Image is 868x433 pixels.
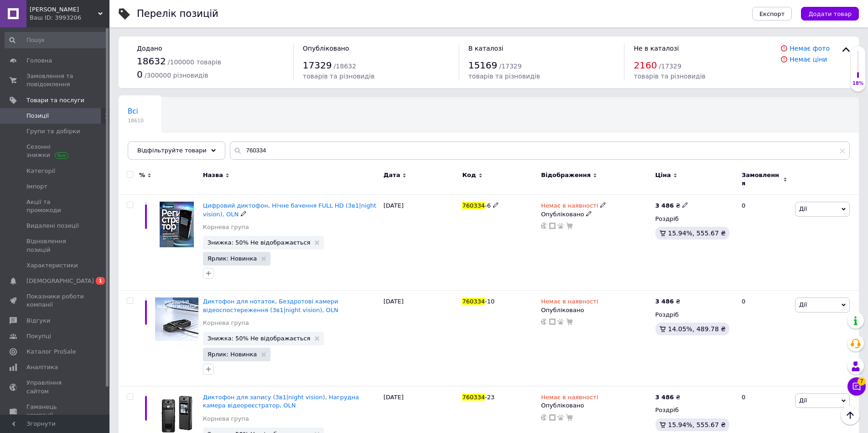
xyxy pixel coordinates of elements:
[30,5,98,14] span: Орландо
[634,45,679,52] span: Не в каталозі
[203,415,249,423] a: Корнева група
[203,223,249,231] a: Корнева група
[801,7,859,21] button: Додати товар
[26,167,55,175] span: Категорії
[655,394,674,401] b: 3 486
[485,394,494,401] span: -23
[26,261,78,270] span: Характеристики
[137,45,162,52] span: Додано
[634,73,705,80] span: товарів та різновидів
[26,143,84,159] span: Сезонні знижки
[736,195,793,291] div: 0
[137,69,143,80] span: 0
[145,72,208,79] span: / 300000 різновидів
[655,297,681,306] div: ₴
[655,171,671,179] span: Ціна
[655,298,674,305] b: 3 486
[790,56,827,63] a: Немає ціни
[155,297,198,341] img: Диктофон для заметок, Беспроводные камеры видеонаблюдения (3в1|night vision), OLN
[203,298,338,313] a: Диктофон для нотаток, Бездротові камери відеоспостереження (3в1|night vision), OLN
[659,63,681,70] span: / 17329
[541,210,650,219] div: Опубліковано
[541,306,650,314] div: Опубліковано
[808,10,852,17] span: Додати товар
[462,394,485,401] span: 760334
[303,60,332,71] span: 17329
[26,198,84,214] span: Акції та промокоди
[208,240,311,245] span: Знижка: 50% Не відображається
[799,397,807,404] span: Дії
[26,403,84,419] span: Гаманець компанії
[26,222,79,230] span: Видалені позиції
[381,291,460,386] div: [DATE]
[128,117,144,124] span: 18610
[655,393,681,402] div: ₴
[541,402,650,410] div: Опубліковано
[137,9,218,19] div: Перелік позицій
[752,7,792,21] button: Експорт
[137,147,207,154] span: Відфільтруйте товари
[841,406,860,425] button: Наверх
[26,348,76,356] span: Каталог ProSale
[203,319,249,327] a: Корнева група
[485,298,494,305] span: -10
[384,171,400,179] span: Дата
[208,256,257,261] span: Ярлик: Новинка
[462,202,485,209] span: 760334
[790,45,830,52] a: Немає фото
[26,332,51,340] span: Покупці
[30,14,109,22] div: Ваш ID: 3993206
[160,202,194,247] img: Цифровий диктофон, Ночное видение FULL HD (3в1|night vision), OLN
[381,195,460,291] div: [DATE]
[468,45,504,52] span: В каталозі
[303,45,349,52] span: Опубліковано
[26,96,84,104] span: Товари та послуги
[203,394,359,409] a: Диктофон для запису (3в1|night vision), Нагрудна камера відеореєстратор, OLN
[668,325,726,333] span: 14.05%, 489.78 ₴
[468,73,540,80] span: товарів та різновидів
[334,63,356,70] span: / 18632
[26,57,52,65] span: Головна
[462,171,476,179] span: Код
[541,298,598,308] span: Немає в наявності
[655,202,674,209] b: 3 486
[26,183,47,191] span: Імпорт
[26,127,80,136] span: Групи та добірки
[541,394,598,403] span: Немає в наявності
[468,60,498,71] span: 15169
[26,72,84,89] span: Замовлення та повідомлення
[858,377,866,386] span: 7
[851,80,865,87] div: 18%
[168,58,221,66] span: / 100000 товарів
[230,141,850,160] input: Пошук по назві позиції, артикулу і пошуковим запитам
[655,215,734,223] div: Роздріб
[208,351,257,357] span: Ярлик: Новинка
[668,230,726,237] span: 15.94%, 555.67 ₴
[26,237,84,254] span: Відновлення позицій
[541,202,598,212] span: Немає в наявності
[736,291,793,386] div: 0
[742,171,781,188] span: Замовлення
[26,317,50,325] span: Відгуки
[208,335,311,341] span: Знижка: 50% Не відображається
[26,292,84,309] span: Показники роботи компанії
[499,63,521,70] span: / 17329
[139,171,145,179] span: %
[128,107,138,115] span: Всі
[485,202,491,209] span: -6
[634,60,657,71] span: 2160
[655,202,689,210] div: ₴
[26,277,94,285] span: [DEMOGRAPHIC_DATA]
[137,56,166,67] span: 18632
[847,377,866,396] button: Чат з покупцем7
[759,10,785,17] span: Експорт
[203,202,376,217] a: Цифровий диктофон, Нічне бачення FULL HD (3в1|night vision), OLN
[26,379,84,395] span: Управління сайтом
[541,171,591,179] span: Відображення
[799,205,807,212] span: Дії
[26,112,49,120] span: Позиції
[655,406,734,414] div: Роздріб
